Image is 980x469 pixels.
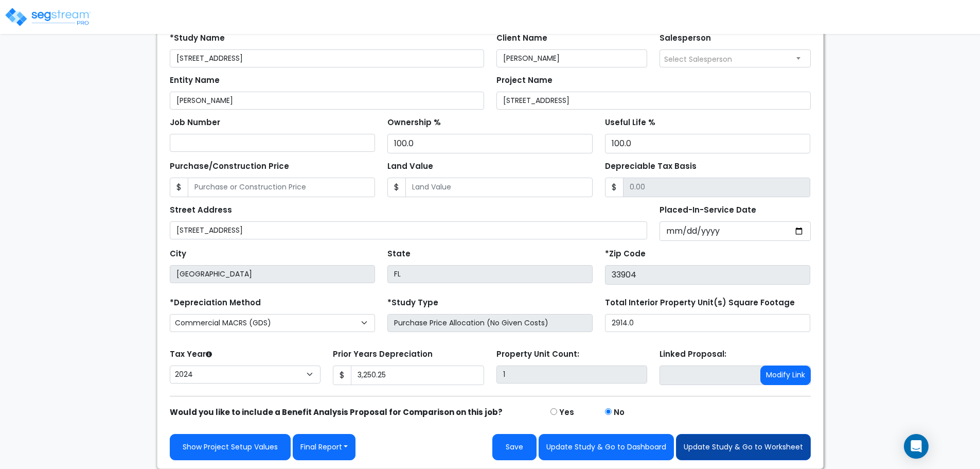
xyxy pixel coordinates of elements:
[387,117,441,129] label: Ownership %
[170,49,484,67] input: Study Name
[539,434,674,460] button: Update Study & Go to Dashboard
[333,349,433,360] label: Prior Years Depreciation
[170,117,220,129] label: Job Number
[387,161,433,172] label: Land Value
[605,161,697,172] label: Depreciable Tax Basis
[496,49,648,67] input: Client Name
[351,366,484,385] input: 0.00
[676,434,811,460] button: Update Study & Go to Worksheet
[170,204,232,216] label: Street Address
[614,407,625,419] label: No
[496,366,648,384] input: Building Count
[660,349,726,360] label: Linked Proposal:
[496,75,553,86] label: Project Name
[492,434,537,460] button: Save
[170,221,648,239] input: Street Address
[387,178,406,197] span: $
[170,349,212,360] label: Tax Year
[605,117,655,129] label: Useful Life %
[496,349,579,360] label: Property Unit Count:
[170,248,186,260] label: City
[170,161,289,172] label: Purchase/Construction Price
[760,366,811,385] button: Modify Link
[605,297,795,309] label: Total Interior Property Unit(s) Square Footage
[904,434,929,459] div: Open Intercom Messenger
[4,7,92,27] img: logo_pro_r.png
[605,134,810,153] input: Depreciation
[405,178,593,197] input: Land Value
[496,92,811,110] input: Project Name
[660,204,756,216] label: Placed-In-Service Date
[170,32,225,44] label: *Study Name
[387,134,593,153] input: Ownership
[333,366,351,385] span: $
[623,178,810,197] input: 0.00
[293,434,356,460] button: Final Report
[559,407,574,419] label: Yes
[170,92,484,110] input: Entity Name
[605,314,810,332] input: total square foot
[170,297,261,309] label: *Depreciation Method
[188,178,375,197] input: Purchase or Construction Price
[387,248,411,260] label: State
[170,178,188,197] span: $
[605,248,646,260] label: *Zip Code
[605,265,810,285] input: Zip Code
[387,297,438,309] label: *Study Type
[496,32,547,44] label: Client Name
[660,32,711,44] label: Salesperson
[170,434,291,460] a: Show Project Setup Values
[664,54,732,64] span: Select Salesperson
[605,178,623,197] span: $
[170,75,220,86] label: Entity Name
[170,407,503,418] strong: Would you like to include a Benefit Analysis Proposal for Comparison on this job?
